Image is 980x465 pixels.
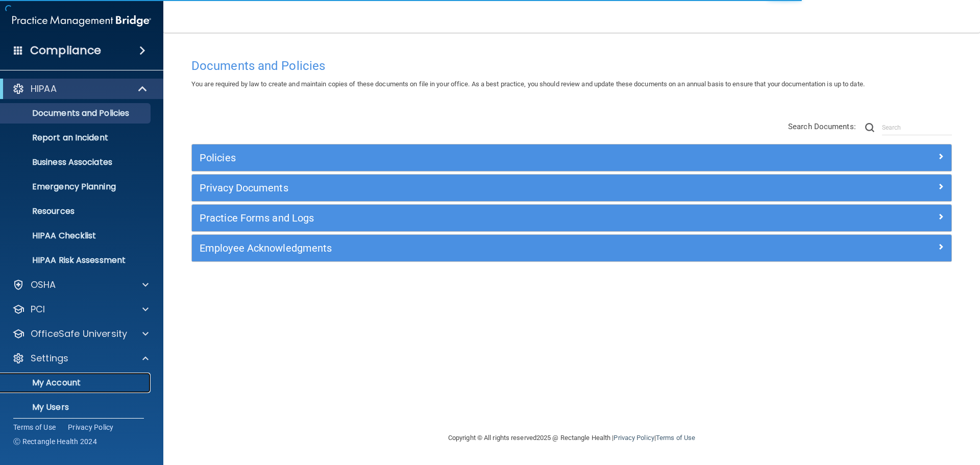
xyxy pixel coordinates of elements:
[68,422,114,432] a: Privacy Policy
[12,279,149,291] a: OSHA
[7,206,146,216] p: Resources
[7,378,146,388] p: My Account
[13,436,97,447] span: Ⓒ Rectangle Health 2024
[803,393,968,433] iframe: Drift Widget Chat Controller
[788,122,856,131] span: Search Documents:
[7,255,146,265] p: HIPAA Risk Assessment
[7,108,146,118] p: Documents and Policies
[12,83,148,95] a: HIPAA
[200,182,754,193] h5: Privacy Documents
[200,180,944,196] a: Privacy Documents
[12,328,149,340] a: OfficeSafe University
[191,59,952,72] h4: Documents and Policies
[31,303,45,315] p: PCI
[31,328,127,340] p: OfficeSafe University
[385,422,758,454] div: Copyright © All rights reserved 2025 @ Rectangle Health | |
[7,133,146,143] p: Report an Incident
[7,157,146,167] p: Business Associates
[31,83,57,95] p: HIPAA
[31,279,56,291] p: OSHA
[13,422,56,432] a: Terms of Use
[882,120,952,135] input: Search
[200,212,754,224] h5: Practice Forms and Logs
[191,80,865,88] span: You are required by law to create and maintain copies of these documents on file in your office. ...
[200,210,944,226] a: Practice Forms and Logs
[12,11,151,31] img: PMB logo
[656,434,695,442] a: Terms of Use
[7,402,146,412] p: My Users
[200,242,754,254] h5: Employee Acknowledgments
[200,150,944,166] a: Policies
[31,352,68,364] p: Settings
[7,182,146,192] p: Emergency Planning
[7,231,146,241] p: HIPAA Checklist
[614,434,654,442] a: Privacy Policy
[12,352,149,364] a: Settings
[30,43,101,58] h4: Compliance
[865,123,874,132] img: ic-search.3b580494.png
[12,303,149,315] a: PCI
[200,240,944,256] a: Employee Acknowledgments
[200,152,754,163] h5: Policies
